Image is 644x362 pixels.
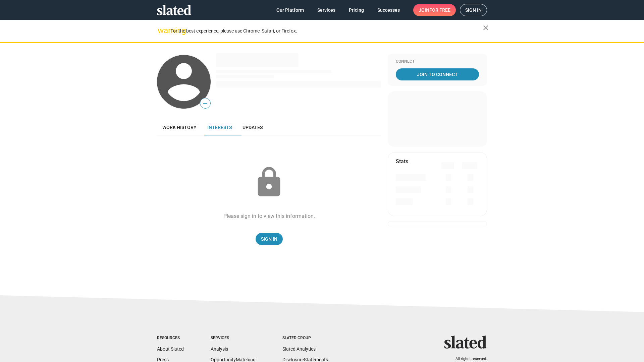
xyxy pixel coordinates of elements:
[271,4,309,16] a: Our Platform
[396,59,479,64] div: Connect
[211,346,228,352] a: Analysis
[343,4,369,16] a: Pricing
[419,4,450,16] span: Join
[396,158,408,165] mat-card-title: Stats
[276,4,304,16] span: Our Platform
[207,125,232,130] span: Interests
[429,4,450,16] span: for free
[460,4,487,16] a: Sign in
[162,125,197,130] span: Work history
[282,336,328,341] div: Slated Group
[282,346,316,352] a: Slated Analytics
[482,24,490,32] mat-icon: close
[377,4,400,16] span: Successes
[237,119,268,135] a: Updates
[349,4,364,16] span: Pricing
[261,233,277,245] span: Sign In
[157,119,202,135] a: Work history
[252,166,286,199] mat-icon: lock
[243,125,263,130] span: Updates
[396,68,479,80] a: Join To Connect
[157,336,184,341] div: Resources
[317,4,335,16] span: Services
[200,99,210,108] span: —
[372,4,405,16] a: Successes
[312,4,341,16] a: Services
[397,68,478,80] span: Join To Connect
[170,26,483,36] div: For the best experience, please use Chrome, Safari, or Firefox.
[465,4,482,16] span: Sign in
[202,119,237,135] a: Interests
[256,233,283,245] a: Sign In
[413,4,456,16] a: Joinfor free
[158,26,166,35] mat-icon: warning
[211,336,256,341] div: Services
[157,346,184,352] a: About Slated
[223,213,315,220] div: Please sign in to view this information.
